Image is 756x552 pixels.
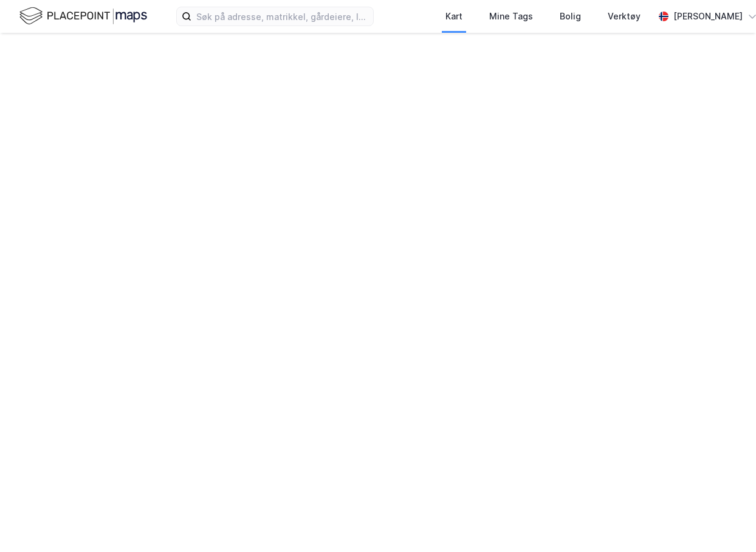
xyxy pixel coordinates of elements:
[695,494,756,552] iframe: Chat Widget
[608,9,641,24] div: Verktøy
[695,494,756,552] div: Kontrollprogram for chat
[445,9,462,24] div: Kart
[489,9,533,24] div: Mine Tags
[560,9,581,24] div: Bolig
[191,7,373,26] input: Søk på adresse, matrikkel, gårdeiere, leietakere eller personer
[19,5,147,27] img: logo.f888ab2527a4732fd821a326f86c7f29.svg
[673,9,743,24] div: [PERSON_NAME]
